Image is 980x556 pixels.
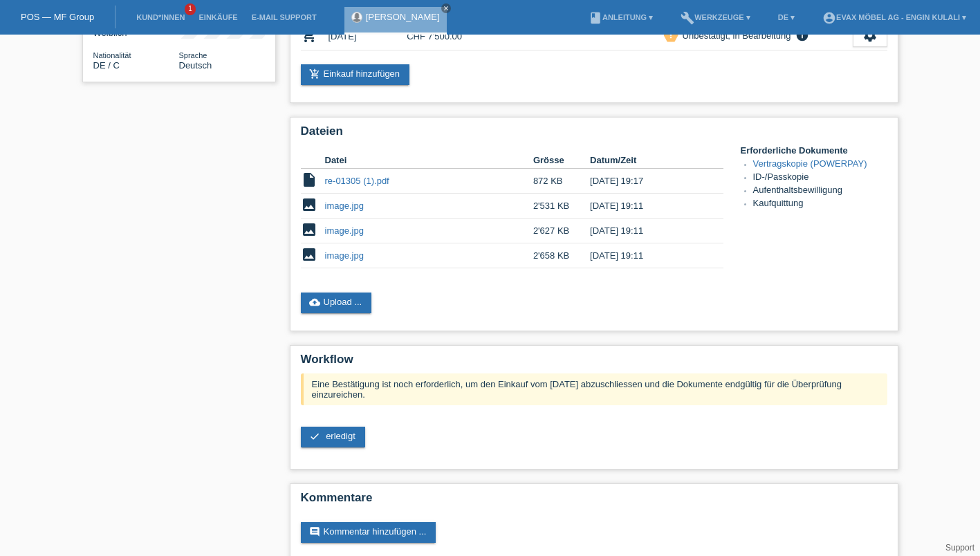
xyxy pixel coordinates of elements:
td: [DATE] 19:11 [590,194,703,219]
i: cloud_upload [309,297,320,308]
i: account_circle [822,11,836,25]
span: Deutsch [179,60,212,71]
a: POS — MF Group [21,12,94,22]
th: Datum/Zeit [590,152,703,169]
i: settings [862,28,878,43]
td: [DATE] [329,22,407,50]
span: Sprache [179,51,207,59]
a: image.jpg [325,250,364,261]
td: [DATE] 19:11 [590,219,703,243]
a: Einkäufe [192,13,244,21]
td: CHF 7'500.00 [407,22,486,50]
i: book [589,11,602,25]
h2: Kommentare [301,491,887,512]
a: close [441,3,451,13]
a: image.jpg [325,201,364,211]
th: Datei [325,152,533,169]
li: ID-/Passkopie [753,172,887,185]
div: Unbestätigt, in Bearbeitung [678,28,791,43]
h2: Workflow [301,353,887,373]
span: erledigt [326,431,355,441]
a: image.jpg [325,225,364,236]
i: image [301,221,317,238]
a: re-01305 (1).pdf [325,176,389,186]
a: cloud_uploadUpload ... [301,293,372,313]
i: close [443,5,450,12]
a: commentKommentar hinzufügen ... [301,522,436,543]
li: Kaufquittung [753,198,887,211]
li: Aufenthaltsbewilligung [753,185,887,198]
td: 2'658 KB [533,243,590,268]
h4: Erforderliche Dokumente [741,145,887,156]
a: Vertragskopie (POWERPAY) [753,158,867,169]
a: check erledigt [301,427,365,447]
a: DE ▾ [771,13,802,21]
a: buildWerkzeuge ▾ [674,13,757,21]
i: comment [309,526,320,537]
h2: Dateien [301,124,887,145]
i: add_shopping_cart [309,68,320,80]
th: Grösse [533,152,590,169]
i: POSP00027027 [301,27,317,44]
a: E-Mail Support [245,13,324,21]
div: Eine Bestätigung ist noch erforderlich, um den Einkauf vom [DATE] abzuschliessen und die Dokument... [301,373,887,405]
a: Kund*innen [129,13,192,21]
td: 872 KB [533,169,590,194]
td: 2'531 KB [533,194,590,219]
a: Support [945,543,974,553]
i: build [681,11,694,25]
i: check [309,431,320,442]
a: [PERSON_NAME] [366,12,440,22]
td: [DATE] 19:11 [590,243,703,268]
td: 2'627 KB [533,219,590,243]
td: [DATE] 19:17 [590,169,703,194]
i: info [794,28,811,42]
a: add_shopping_cartEinkauf hinzufügen [301,64,410,85]
i: insert_drive_file [301,172,317,188]
i: image [301,246,317,263]
a: bookAnleitung ▾ [582,13,660,21]
span: Nationalität [93,51,131,59]
span: 1 [185,3,196,15]
i: image [301,196,317,213]
a: account_circleEVAX Möbel AG - Engin Kulali ▾ [815,13,973,21]
span: Deutschland / C / 01.12.2012 [93,60,120,71]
